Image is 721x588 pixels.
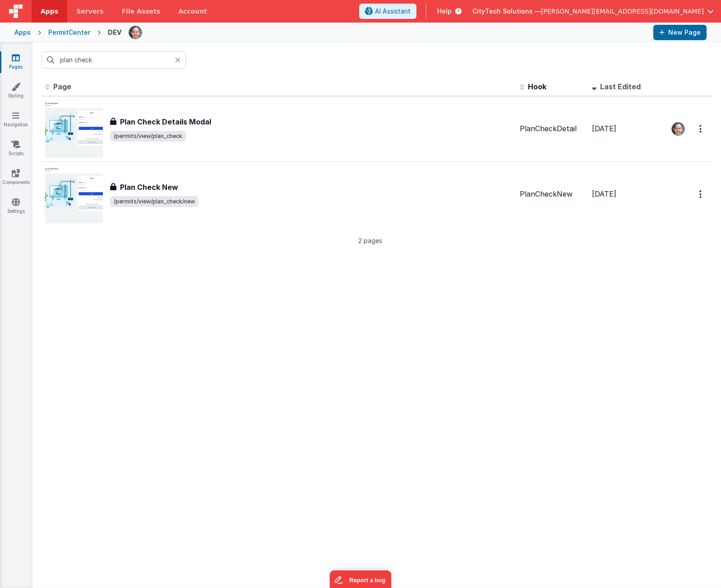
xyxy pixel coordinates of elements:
[541,7,704,16] span: [PERSON_NAME][EMAIL_ADDRESS][DOMAIN_NAME]
[76,7,103,16] span: Servers
[694,119,708,138] button: Options
[48,28,90,37] div: PermitCenter
[359,4,416,19] button: AI Assistant
[122,7,161,16] span: File Assets
[528,82,546,91] span: Hook
[110,131,186,142] span: /permits/view/plan_check
[42,236,698,245] p: 2 pages
[592,124,616,133] span: [DATE]
[14,28,31,37] div: Apps
[110,196,199,207] span: /permits/view/plan_check/new
[42,51,186,69] input: Search pages, id's ...
[600,82,641,91] span: Last Edited
[53,82,71,91] span: Page
[472,7,714,16] button: CityTech Solutions — [PERSON_NAME][EMAIL_ADDRESS][DOMAIN_NAME]
[129,26,142,39] img: e92780d1901cbe7d843708aaaf5fdb33
[672,123,684,135] img: e92780d1901cbe7d843708aaaf5fdb33
[653,25,707,40] button: New Page
[108,28,121,37] div: DEV
[375,7,411,16] span: AI Assistant
[437,7,452,16] span: Help
[520,189,585,199] div: PlanCheckNew
[694,185,708,203] button: Options
[120,116,211,127] h3: Plan Check Details Modal
[41,7,58,16] span: Apps
[520,124,585,134] div: PlanCheckDetail
[120,182,178,193] h3: Plan Check New
[472,7,541,16] span: CityTech Solutions —
[592,189,616,198] span: [DATE]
